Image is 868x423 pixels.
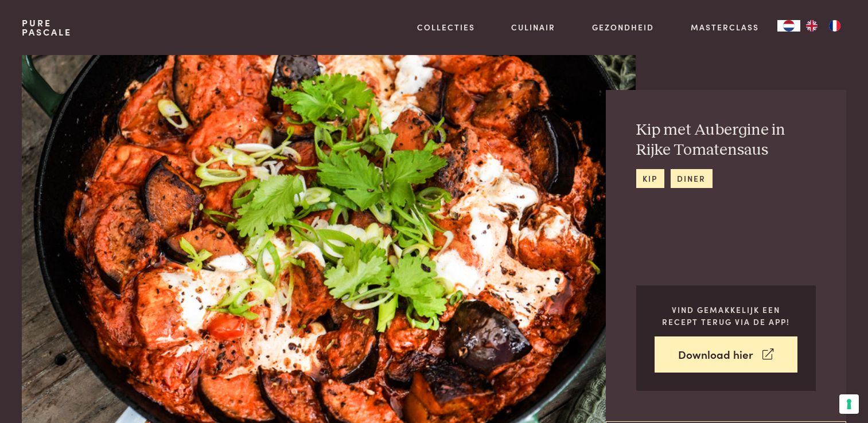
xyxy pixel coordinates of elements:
[592,21,654,33] a: Gezondheid
[22,18,72,37] a: PurePascale
[777,20,800,32] div: Language
[800,20,846,32] ul: Language list
[800,20,823,32] a: EN
[823,20,846,32] a: FR
[655,336,797,373] a: Download hier
[671,169,713,188] a: diner
[655,304,797,327] p: Vind gemakkelijk een recept terug via de app!
[417,21,475,33] a: Collecties
[777,20,800,32] a: NL
[636,120,816,160] h2: Kip met Aubergine in Rijke Tomatensaus
[691,21,759,33] a: Masterclass
[22,55,635,423] img: Kip met Aubergine in Rijke Tomatensaus
[636,169,664,188] a: kip
[511,21,555,33] a: Culinair
[839,394,859,414] button: Uw voorkeuren voor toestemming voor trackingtechnologieën
[777,20,846,32] aside: Language selected: Nederlands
